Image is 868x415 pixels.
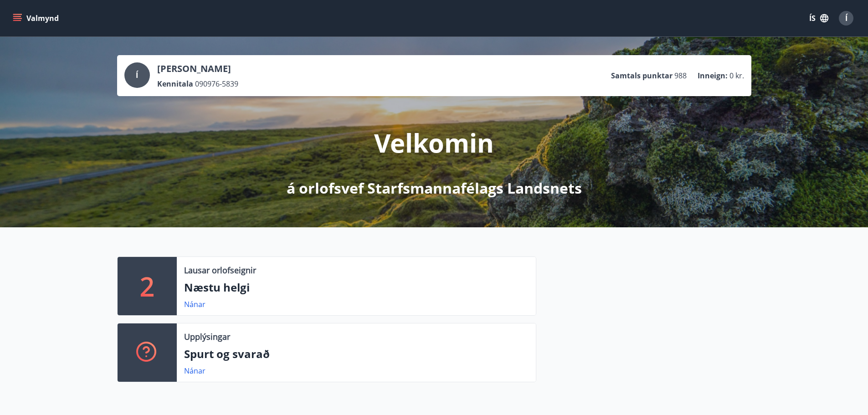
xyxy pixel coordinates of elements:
[140,269,154,303] p: 2
[11,10,62,26] button: menu
[136,70,138,80] span: Í
[674,71,687,81] span: 988
[698,71,728,81] p: Inneign :
[835,7,857,29] button: Í
[184,331,230,343] p: Upplýsingar
[374,125,494,160] p: Velkomin
[184,264,256,276] p: Lausar orlofseignir
[804,10,833,26] button: ÍS
[157,79,193,89] p: Kennitala
[287,178,582,198] p: á orlofsvef Starfsmannafélags Landsnets
[184,299,205,309] a: Nánar
[184,366,205,376] a: Nánar
[611,71,673,81] p: Samtals punktar
[184,346,529,362] p: Spurt og svarað
[157,62,238,75] p: [PERSON_NAME]
[729,71,744,81] span: 0 kr.
[845,13,847,23] span: Í
[195,79,238,89] span: 090976-5839
[184,280,529,295] p: Næstu helgi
